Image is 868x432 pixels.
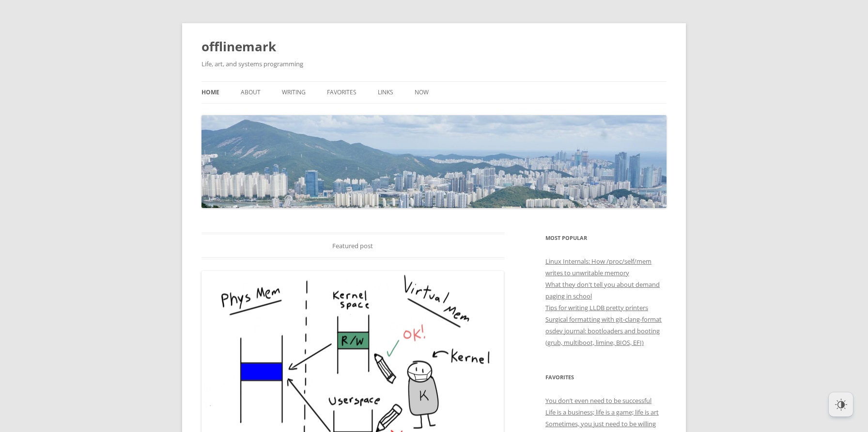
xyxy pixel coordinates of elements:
[545,372,666,383] h3: Favorites
[545,419,656,428] a: Sometimes, you just need to be willing
[327,82,356,103] a: Favorites
[378,82,393,103] a: Links
[241,82,261,103] a: About
[545,232,666,244] h3: Most Popular
[545,280,660,300] a: What they don't tell you about demand paging in school
[201,35,276,58] a: offlinemark
[545,408,659,417] a: Life is a business; life is a game; life is art
[545,303,648,312] a: Tips for writing LLDB pretty printers
[545,396,651,405] a: You don’t even need to be successful
[201,58,666,70] h2: Life, art, and systems programming
[545,327,660,347] a: osdev journal: bootloaders and booting (grub, multiboot, limine, BIOS, EFI)
[415,82,429,103] a: Now
[545,257,651,277] a: Linux Internals: How /proc/self/mem writes to unwritable memory
[201,232,504,259] div: Featured post
[545,315,662,324] a: Surgical formatting with git-clang-format
[282,82,306,103] a: Writing
[201,115,666,208] img: offlinemark
[201,82,219,103] a: Home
